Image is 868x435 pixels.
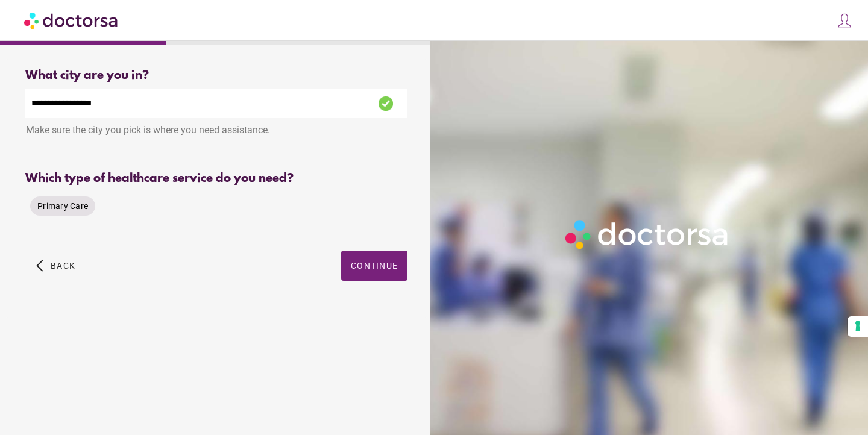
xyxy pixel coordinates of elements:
div: Make sure the city you pick is where you need assistance. [25,118,407,145]
span: Primary Care [37,201,88,211]
img: Logo-Doctorsa-trans-White-partial-flat.png [561,215,734,254]
img: icons8-customer-100.png [836,13,853,30]
div: Which type of healthcare service do you need? [25,172,407,186]
button: Continue [341,251,407,281]
button: arrow_back_ios Back [31,251,80,281]
img: Doctorsa.com [24,7,119,34]
button: Your consent preferences for tracking technologies [848,316,868,337]
span: Continue [351,261,398,271]
span: Back [51,261,75,271]
div: What city are you in? [25,69,407,83]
